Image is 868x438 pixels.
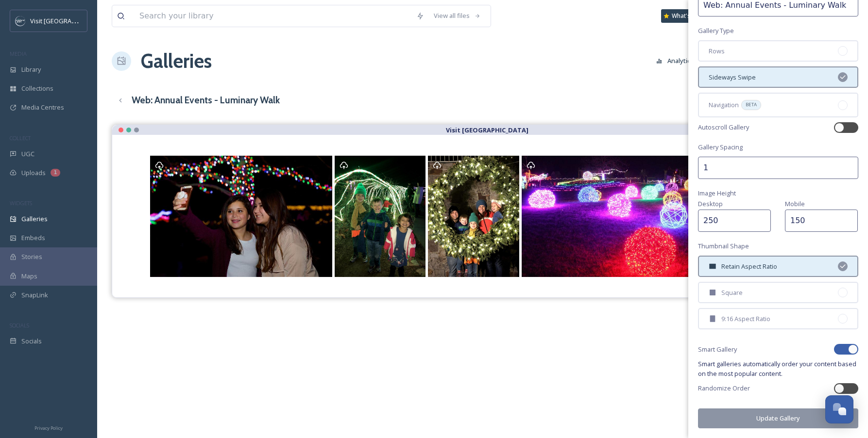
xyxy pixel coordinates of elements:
[21,214,48,224] span: Galleries
[698,242,749,251] span: Thumbnail Shape
[446,126,528,134] strong: Visit [GEOGRAPHIC_DATA]
[709,73,756,82] span: Sideways Swipe
[661,9,710,23] a: What's New
[34,422,63,433] a: Privacy Policy
[698,210,771,232] input: 250
[698,199,723,208] span: Desktop
[651,51,703,70] a: Analytics
[51,169,60,177] div: 1
[141,47,212,76] a: Galleries
[429,6,486,25] a: View all files
[785,199,805,208] span: Mobile
[16,16,25,26] img: c3es6xdrejuflcaqpovn.png
[746,101,757,108] span: BETA
[30,16,105,25] span: Visit [GEOGRAPHIC_DATA]
[21,65,41,74] span: Library
[721,288,743,297] span: Square
[709,100,739,110] span: Navigation
[21,233,45,243] span: Embeds
[21,168,46,178] span: Uploads
[698,189,736,198] span: Image Height
[698,408,858,428] button: Update Gallery
[149,154,333,278] a: holiday, lights, overland park, tourism
[698,345,737,354] span: Smart Gallery
[21,252,42,261] span: Stories
[785,210,858,232] input: 250
[10,134,31,142] span: COLLECT
[132,93,280,107] h3: Web: Annual Events - Luminary Walk
[698,123,749,132] span: Autoscroll Gallery
[135,5,411,27] input: Search your library
[698,143,743,152] span: Gallery Spacing
[21,291,48,300] span: SnapLink
[10,322,29,329] span: SOCIALS
[34,425,63,431] span: Privacy Policy
[698,157,858,179] input: 2
[10,50,27,57] span: MEDIA
[721,262,777,271] span: Retain Aspect Ratio
[21,149,34,159] span: UGC
[698,359,858,378] span: Smart galleries automatically order your content based on the most popular content.
[698,384,750,393] span: Randomize Order
[21,272,37,281] span: Maps
[709,47,725,56] span: Rows
[721,314,770,324] span: 9:16 Aspect Ratio
[825,395,853,423] button: Open Chat
[651,51,698,70] button: Analytics
[21,337,42,346] span: Socials
[698,26,734,35] span: Gallery Type
[10,199,32,207] span: WIDGETS
[21,103,64,112] span: Media Centres
[21,84,53,93] span: Collections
